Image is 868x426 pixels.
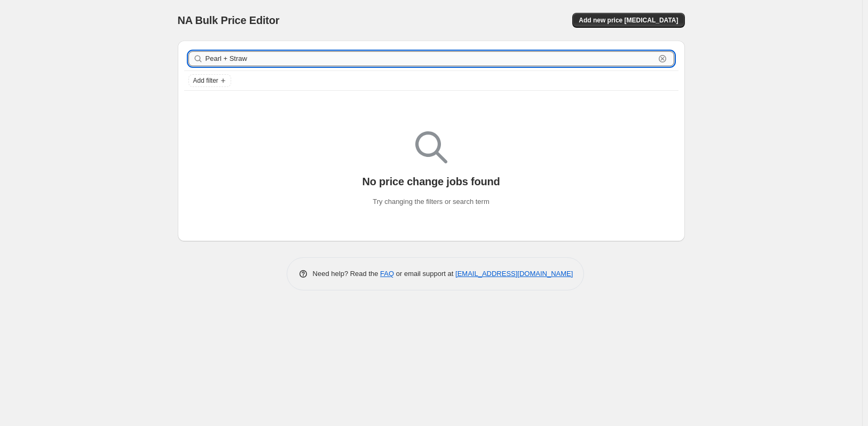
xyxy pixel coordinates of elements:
span: NA Bulk Price Editor [178,14,280,26]
button: Clear [657,53,668,64]
span: or email support at [394,270,455,278]
span: Need help? Read the [313,270,381,278]
a: [EMAIL_ADDRESS][DOMAIN_NAME] [455,270,573,278]
span: Add filter [193,76,218,85]
a: FAQ [380,270,394,278]
img: Empty search results [415,131,447,163]
span: Add new price [MEDICAL_DATA] [579,16,678,25]
p: Try changing the filters or search term [373,196,489,207]
button: Add filter [188,74,231,87]
button: Add new price [MEDICAL_DATA] [572,13,684,28]
p: No price change jobs found [362,175,500,188]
